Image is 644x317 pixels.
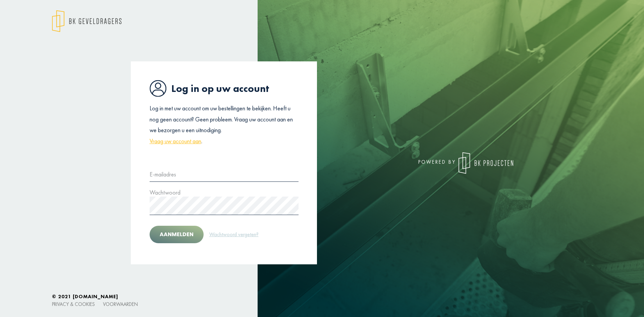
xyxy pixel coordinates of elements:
[150,187,180,198] label: Wachtwoord
[52,301,95,307] a: Privacy & cookies
[150,103,299,147] p: Log in met uw account om uw bestellingen te bekijken. Heeft u nog geen account? Geen probleem. Vr...
[459,152,513,174] img: logo
[52,10,121,32] img: logo
[103,301,138,307] a: Voorwaarden
[150,226,204,243] button: Aanmelden
[150,136,201,147] a: Vraag uw account aan
[150,80,166,97] img: icon
[209,230,259,239] a: Wachtwoord vergeten?
[150,80,299,97] h1: Log in op uw account
[52,294,592,300] h6: © 2021 [DOMAIN_NAME]
[327,152,513,174] div: powered by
